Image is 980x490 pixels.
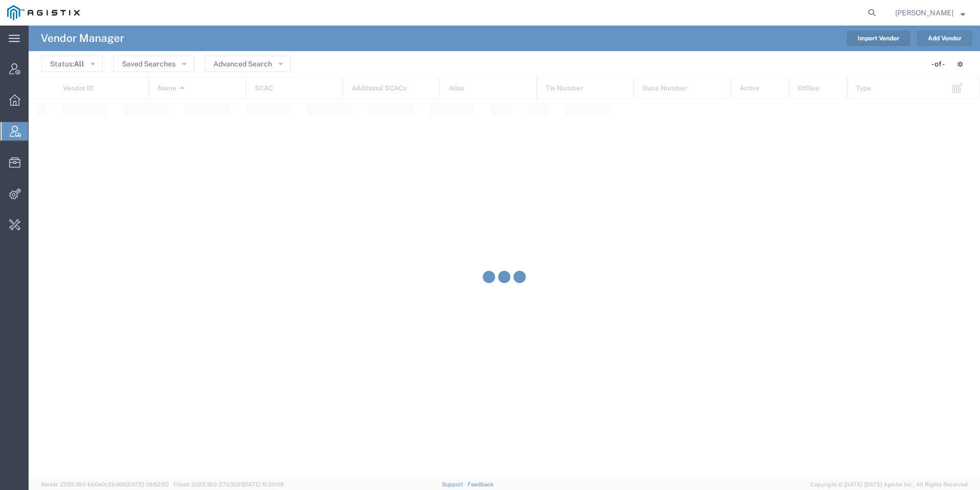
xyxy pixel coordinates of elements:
button: Saved Searches [113,56,194,72]
h4: Vendor Manager [41,26,124,51]
button: Add Vendor [917,31,972,46]
span: [DATE] 10:20:09 [242,481,284,487]
button: Import Vendor [847,31,910,46]
a: Feedback [468,481,494,487]
span: [DATE] 09:52:52 [126,481,169,487]
span: Copyright © [DATE]-[DATE] Agistix Inc., All Rights Reserved [811,480,968,489]
span: Server: 2025.18.0-bb0e0c2bd68 [41,481,169,487]
button: Advanced Search [205,56,290,72]
div: - of - [932,59,949,69]
a: Support [442,481,468,487]
span: Don'Jon Kelly [895,7,953,18]
button: [PERSON_NAME] [895,7,966,19]
span: Client: 2025.18.0-27d3021 [174,481,284,487]
img: logo [7,5,80,20]
span: All [74,60,84,68]
button: Status:All [41,56,103,72]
